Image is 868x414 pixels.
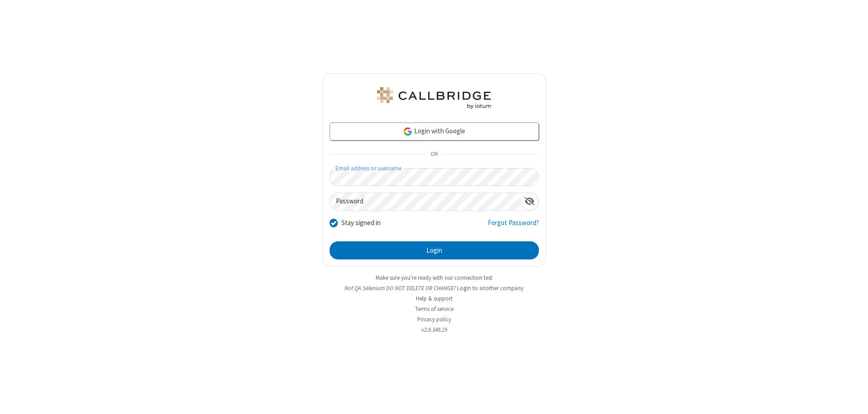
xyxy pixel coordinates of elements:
span: OR [427,148,441,161]
a: Login with Google [330,122,539,141]
input: Password [330,193,521,211]
button: Login to another company [457,284,524,292]
a: Terms of service [415,305,453,313]
label: Stay signed in [341,218,381,228]
img: google-icon.png [403,127,413,136]
li: Not QA Selenium DO NOT DELETE OR CHANGE? [322,284,546,292]
div: Show password [521,193,538,210]
input: Email address or username [330,168,539,186]
a: Make sure you're ready with our connection test [376,274,492,282]
img: QA Selenium DO NOT DELETE OR CHANGE [375,87,493,109]
a: Help & support [416,295,453,302]
li: v2.6.349.19 [322,325,546,334]
button: Login [330,241,539,259]
a: Forgot Password? [488,218,539,235]
a: Privacy policy [417,315,451,323]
